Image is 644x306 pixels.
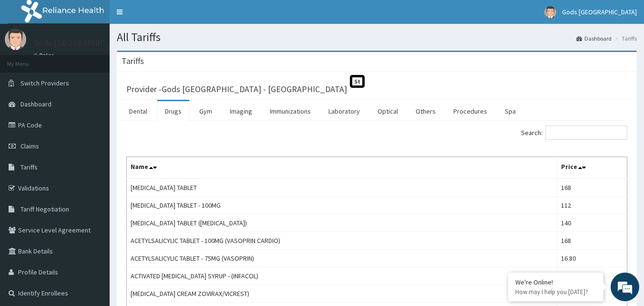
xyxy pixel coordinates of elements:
td: ACTIVATED [MEDICAL_DATA] SYRUP - (INFACOL) [127,267,557,285]
h3: Provider - Gods [GEOGRAPHIC_DATA] - [GEOGRAPHIC_DATA] [126,85,347,94]
td: 140 [557,214,627,232]
img: User Image [5,29,26,50]
td: [MEDICAL_DATA] CREAM ZOVIRAX/VICREST) [127,285,557,303]
span: Tariffs [20,163,38,171]
p: Gods [GEOGRAPHIC_DATA] [33,39,133,47]
span: St [350,75,365,88]
td: ACETYLSALICYLIC TABLET - 100MG (VASOPRIN CARDIO) [127,232,557,250]
a: Laboratory [321,101,368,121]
div: Chat with us now [50,53,160,66]
span: Switch Providers [20,79,69,87]
a: Dental [122,101,155,121]
li: Tariffs [613,34,637,42]
img: d_794563401_company_1708531726252_794563401 [18,48,39,72]
a: Dashboard [576,34,612,42]
a: Procedures [446,101,495,121]
td: [MEDICAL_DATA] TABLET [127,179,557,197]
span: Gods [GEOGRAPHIC_DATA] [562,8,637,16]
td: 168 [557,179,627,197]
a: Online [33,52,56,59]
div: Minimize live chat window [156,5,179,28]
p: How may I help you today? [515,288,596,296]
span: Dashboard [20,100,51,108]
a: Spa [497,101,523,121]
input: Search: [545,126,627,140]
th: Name [127,157,557,179]
td: [MEDICAL_DATA] TABLET - 100MG [127,197,557,214]
img: User Image [544,6,556,18]
td: 112 [557,197,627,214]
h3: Tariffs [122,57,144,65]
th: Price [557,157,627,179]
div: We're Online! [515,278,596,286]
a: Imaging [222,101,260,121]
td: 5600 [557,267,627,285]
textarea: Type your message and hit 'Enter' [5,204,182,238]
td: ACETYLSALICYLIC TABLET - 75MG (VASOPRIN) [127,250,557,267]
label: Search: [521,126,627,140]
a: Drugs [157,101,189,121]
td: [MEDICAL_DATA] TABLET ([MEDICAL_DATA]) [127,214,557,232]
span: We're online! [55,92,132,189]
td: 16.80 [557,250,627,267]
span: Tariff Negotiation [20,205,69,213]
td: 168 [557,232,627,250]
a: Gym [192,101,220,121]
a: Optical [370,101,406,121]
a: Immunizations [262,101,318,121]
a: Others [408,101,443,121]
h1: All Tariffs [117,31,637,43]
span: Claims [20,142,39,150]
